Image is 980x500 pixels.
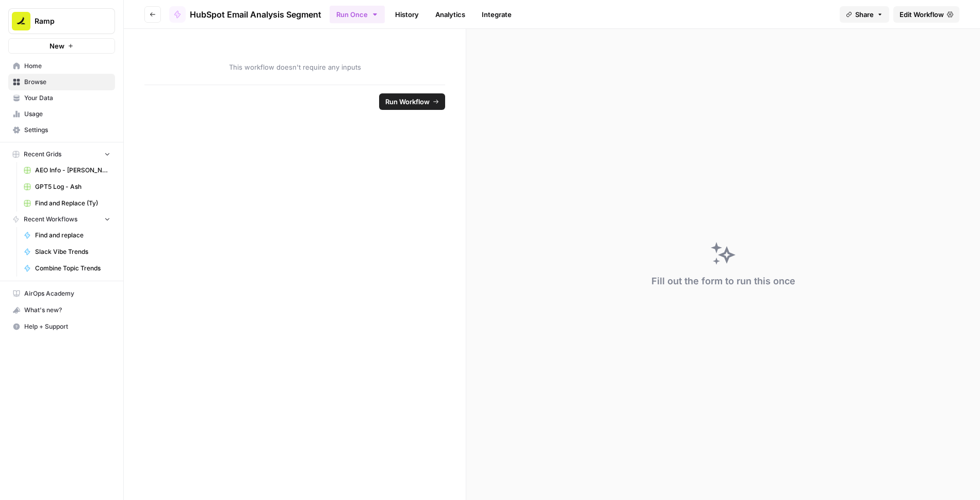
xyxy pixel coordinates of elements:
[24,125,110,135] span: Settings
[35,16,97,26] span: Ramp
[19,195,115,212] a: Find and Replace (Ty)
[35,166,110,175] span: AEO Info - [PERSON_NAME]
[24,109,110,119] span: Usage
[35,182,110,191] span: GPT5 Log - Ash
[8,212,115,227] button: Recent Workflows
[8,74,115,90] a: Browse
[9,302,115,318] div: What's new?
[24,93,110,103] span: Your Data
[24,289,110,298] span: AirOps Academy
[651,274,795,288] div: Fill out the form to run this once
[8,318,115,335] button: Help + Support
[24,215,77,224] span: Recent Workflows
[8,90,115,106] a: Your Data
[385,96,430,107] span: Run Workflow
[35,199,110,208] span: Find and Replace (Ty)
[8,8,115,34] button: Workspace: Ramp
[19,162,115,179] a: AEO Info - [PERSON_NAME]
[19,179,115,195] a: GPT5 Log - Ash
[8,147,115,162] button: Recent Grids
[35,231,110,240] span: Find and replace
[855,9,874,20] span: Share
[900,9,944,20] span: Edit Workflow
[8,38,115,54] button: New
[24,150,61,159] span: Recent Grids
[19,227,115,244] a: Find and replace
[8,302,115,318] button: What's new?
[8,106,115,122] a: Usage
[8,285,115,302] a: AirOps Academy
[389,6,425,23] a: History
[429,6,471,23] a: Analytics
[476,6,518,23] a: Integrate
[190,8,321,21] span: HubSpot Email Analysis Segment
[24,322,110,331] span: Help + Support
[50,41,64,51] span: New
[35,247,110,256] span: Slack Vibe Trends
[19,260,115,277] a: Combine Topic Trends
[35,264,110,273] span: Combine Topic Trends
[840,6,889,23] button: Share
[8,58,115,74] a: Home
[379,93,445,110] button: Run Workflow
[24,61,110,71] span: Home
[19,244,115,260] a: Slack Vibe Trends
[8,122,115,138] a: Settings
[893,6,959,23] a: Edit Workflow
[24,77,110,87] span: Browse
[12,12,30,30] img: Ramp Logo
[169,6,321,23] a: HubSpot Email Analysis Segment
[144,62,445,72] span: This workflow doesn't require any inputs
[330,6,385,23] button: Run Once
